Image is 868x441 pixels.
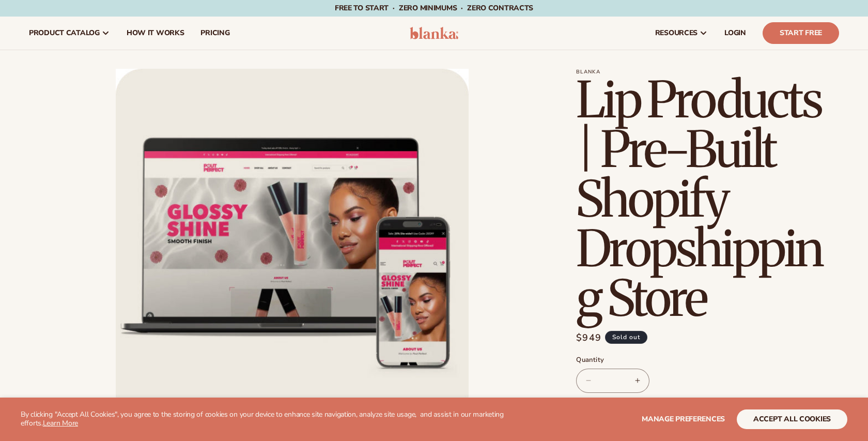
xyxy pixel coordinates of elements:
a: pricing [192,17,238,50]
span: How It Works [127,29,184,37]
a: Start Free [763,22,839,44]
span: Manage preferences [642,414,725,424]
span: resources [655,29,698,37]
span: LOGIN [724,29,746,37]
span: $949 [576,331,601,345]
a: How It Works [118,17,193,50]
span: pricing [200,29,229,37]
label: Quantity [576,355,803,366]
img: logo [410,27,459,39]
a: Learn More [43,418,78,428]
span: Free to start · ZERO minimums · ZERO contracts [335,3,533,13]
span: Sold out [605,331,647,344]
h1: Lip Products | Pre-Built Shopify Dropshipping Store [576,75,839,323]
a: product catalog [21,17,118,50]
span: product catalog [29,29,100,37]
button: accept all cookies [737,409,847,429]
p: By clicking "Accept All Cookies", you agree to the storing of cookies on your device to enhance s... [21,410,506,428]
a: resources [647,17,716,50]
a: LOGIN [716,17,754,50]
button: Manage preferences [642,409,725,429]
